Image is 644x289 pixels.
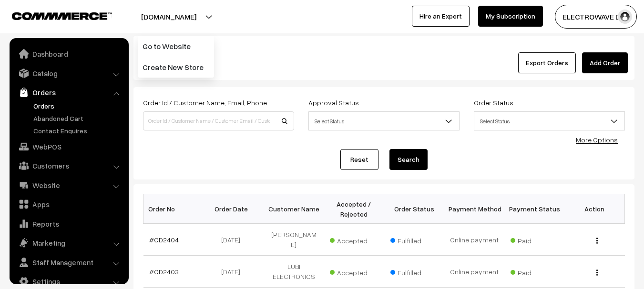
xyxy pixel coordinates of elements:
[138,57,214,78] a: Create New Store
[511,233,558,246] span: Paid
[143,111,294,130] input: Order Id / Customer Name / Customer Email / Customer Phone
[12,138,125,155] a: WebPOS
[108,5,230,29] button: [DOMAIN_NAME]
[140,55,293,70] h2: Orders
[596,238,598,244] img: Menu
[264,224,324,256] td: [PERSON_NAME]
[478,6,543,27] a: My Subscription
[12,234,125,251] a: Marketing
[12,10,95,21] a: COMMMERCE
[12,65,125,82] a: Catalog
[340,149,378,170] a: Reset
[204,256,264,288] td: [DATE]
[618,10,632,24] img: user
[389,149,428,170] button: Search
[31,113,125,123] a: Abandoned Cart
[138,36,214,57] a: Go to Website
[264,256,324,288] td: LUBI ELECTRONICS
[12,45,125,62] a: Dashboard
[330,233,378,246] span: Accepted
[140,42,628,52] div: /
[511,265,558,278] span: Paid
[582,52,628,73] a: Add Order
[308,111,460,130] span: Select Status
[390,233,438,246] span: Fulfilled
[596,269,598,276] img: Menu
[12,215,125,232] a: Reports
[308,98,359,108] label: Approval Status
[444,256,504,288] td: Online payment
[330,265,378,278] span: Accepted
[264,194,324,224] th: Customer Name
[444,194,504,224] th: Payment Method
[474,98,513,108] label: Order Status
[444,224,504,256] td: Online payment
[143,194,204,224] th: Order No
[12,254,125,271] a: Staff Management
[309,113,459,130] span: Select Status
[12,196,125,213] a: Apps
[143,98,267,108] label: Order Id / Customer Name, Email, Phone
[204,194,264,224] th: Order Date
[474,113,624,130] span: Select Status
[504,194,564,224] th: Payment Status
[555,5,637,29] button: ELECTROWAVE DE…
[12,84,125,101] a: Orders
[384,194,444,224] th: Order Status
[204,224,264,256] td: [DATE]
[576,136,618,144] a: More Options
[412,6,470,27] a: Hire an Expert
[149,236,179,244] a: #OD2404
[390,265,438,278] span: Fulfilled
[564,194,624,224] th: Action
[12,177,125,194] a: Website
[12,157,125,174] a: Customers
[149,268,179,276] a: #OD2403
[518,52,576,73] button: Export Orders
[31,101,125,111] a: Orders
[324,194,384,224] th: Accepted / Rejected
[474,111,625,130] span: Select Status
[31,126,125,136] a: Contact Enquires
[12,12,112,20] img: COMMMERCE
